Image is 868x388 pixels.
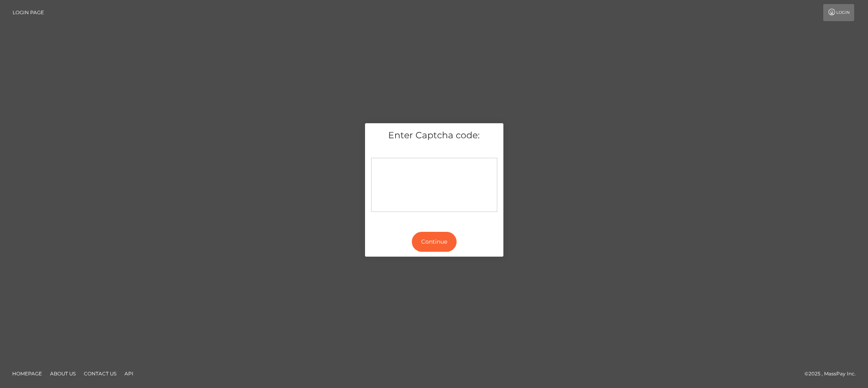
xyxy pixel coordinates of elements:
[412,232,457,252] button: Continue
[81,367,120,380] a: Contact Us
[805,369,862,378] div: © 2025 , MassPay Inc.
[47,367,79,380] a: About Us
[823,4,854,21] a: Login
[121,367,137,380] a: API
[13,4,44,21] a: Login Page
[371,129,497,142] h5: Enter Captcha code:
[371,158,497,212] div: Captcha widget loading...
[9,367,45,380] a: Homepage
